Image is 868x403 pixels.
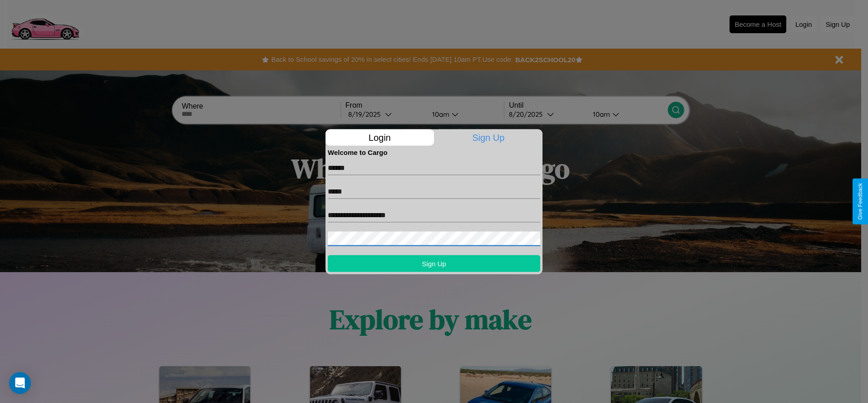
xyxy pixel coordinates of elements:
[9,372,31,394] div: Open Intercom Messenger
[434,129,543,145] p: Sign Up
[325,129,434,145] p: Login
[857,183,863,220] div: Give Feedback
[328,255,540,272] button: Sign Up
[328,148,540,156] h4: Welcome to Cargo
